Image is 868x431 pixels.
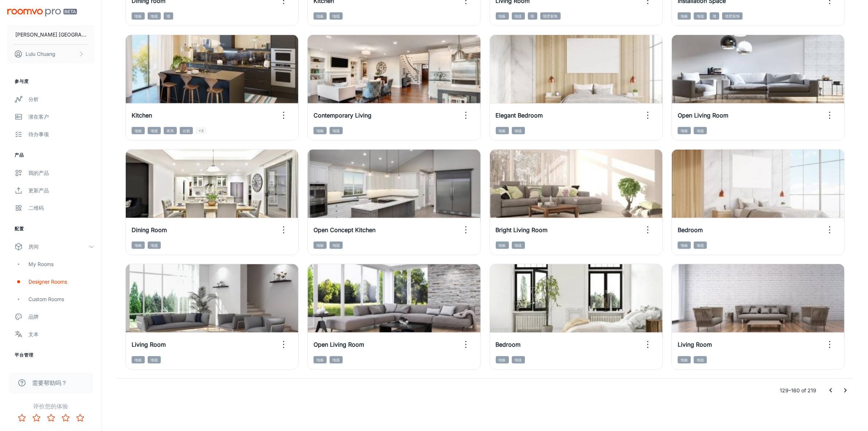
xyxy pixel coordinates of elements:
img: Roomvo PRO Beta [7,9,77,16]
p: [PERSON_NAME] [GEOGRAPHIC_DATA] [15,31,86,39]
h6: Contemporary Living [314,111,371,120]
button: Rate 1 star [15,411,29,425]
span: 地毯 [512,242,525,249]
button: [PERSON_NAME] [GEOGRAPHIC_DATA] [7,25,94,44]
span: 地毯 [148,242,161,249]
span: 地板 [496,127,509,134]
span: 地板 [496,12,509,20]
span: 地毯 [148,356,161,363]
span: 地板 [678,242,691,249]
h6: Elegant Bedroom [496,111,543,120]
div: 二维码 [28,204,94,212]
h6: Open Concept Kitchen [314,226,375,234]
h6: Open Living Room [314,340,364,349]
button: Rate 3 star [44,411,58,425]
h6: Living Room [678,340,712,349]
span: +3 [196,127,206,134]
span: 地毯 [330,356,343,363]
span: 地毯 [330,242,343,249]
span: 地毯 [330,12,343,20]
span: 地板 [314,356,327,363]
button: Rate 2 star [29,411,44,425]
span: 墙 [710,12,719,20]
h6: Living Room [132,340,166,349]
span: 地毯 [694,356,707,363]
h6: Dining Room [132,226,167,234]
span: 地毯 [512,127,525,134]
h6: Open Living Room [678,111,728,120]
span: 地毯 [694,12,707,20]
span: 墙 [528,12,537,20]
p: 129–160 of 219 [780,386,816,395]
span: 地毯 [330,127,343,134]
span: 地板 [496,242,509,249]
span: 地板 [678,356,691,363]
span: 地毯 [512,12,525,20]
button: Rate 5 star [73,411,87,425]
span: 需要帮助吗？ [32,378,67,387]
span: 地板 [678,12,691,20]
button: Rate 4 star [58,411,73,425]
p: Lulu Chuang [26,50,55,58]
span: 墙壁装饰 [540,12,561,20]
div: 更新产品 [28,186,94,195]
p: 评价您的体验 [6,402,96,411]
span: 地毯 [512,356,525,363]
button: Go to next page [838,383,853,398]
span: 地板 [496,356,509,363]
button: Lulu Chuang [7,45,94,64]
div: 我的产品 [28,169,94,177]
span: 台面 [180,127,193,134]
span: 地板 [132,12,145,20]
div: Custom Rooms [28,295,94,303]
span: 地板 [314,12,327,20]
span: 地板 [132,242,145,249]
span: 地毯 [148,127,161,134]
div: My Rooms [28,260,94,268]
span: 家具 [164,127,177,134]
span: 地板 [314,242,327,249]
div: 品牌 [28,313,94,321]
h6: Bedroom [496,340,521,349]
span: 地板 [678,127,691,134]
span: 墙 [164,12,173,20]
button: Go to previous page [824,383,838,398]
span: 地板 [132,356,145,363]
h6: Bedroom [678,226,703,234]
h6: Bright Living Room [496,226,548,234]
div: 文本 [28,330,94,338]
span: 地毯 [148,12,161,20]
div: 待办事项 [28,130,94,138]
div: 分析 [28,95,94,103]
div: Designer Rooms [28,278,94,286]
span: 墙壁装饰 [722,12,743,20]
h6: Kitchen [132,111,152,120]
span: 地毯 [694,127,707,134]
div: 潜在客户 [28,113,94,121]
span: 地板 [314,127,327,134]
span: 地毯 [694,242,707,249]
div: 房间 [28,243,89,251]
span: 地板 [132,127,145,134]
